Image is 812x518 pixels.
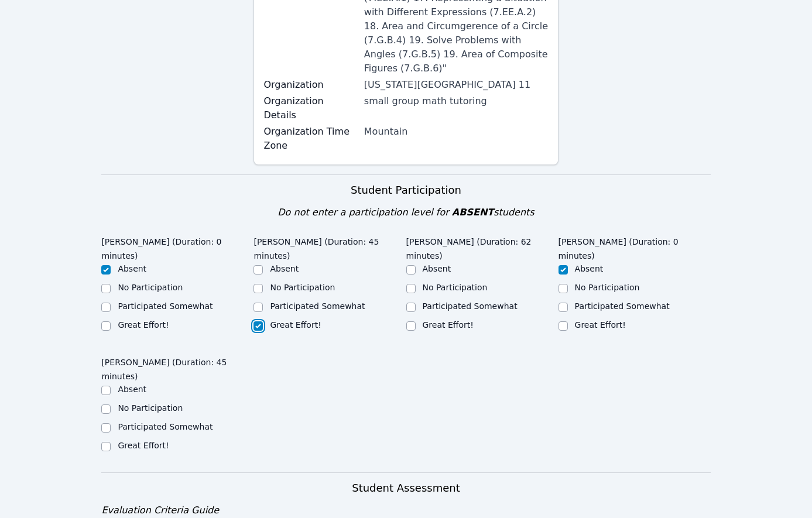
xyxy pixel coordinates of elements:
[575,283,640,292] label: No Participation
[423,264,451,273] label: Absent
[118,320,169,330] label: Great Effort!
[101,480,710,496] h3: Student Assessment
[118,264,146,273] label: Absent
[423,320,474,330] label: Great Effort!
[118,283,183,292] label: No Participation
[101,182,710,198] h3: Student Participation
[575,264,604,273] label: Absent
[263,125,357,153] label: Organization Time Zone
[118,301,213,311] label: Participated Somewhat
[364,94,549,108] div: small group math tutoring
[575,301,670,311] label: Participated Somewhat
[406,231,559,263] legend: [PERSON_NAME] (Duration: 62 minutes)
[118,422,213,431] label: Participated Somewhat
[575,320,626,330] label: Great Effort!
[263,94,357,122] label: Organization Details
[364,125,549,139] div: Mountain
[270,320,321,330] label: Great Effort!
[270,301,365,311] label: Participated Somewhat
[101,352,253,383] legend: [PERSON_NAME] (Duration: 45 minutes)
[270,264,299,273] label: Absent
[101,231,253,263] legend: [PERSON_NAME] (Duration: 0 minutes)
[364,78,549,92] div: [US_STATE][GEOGRAPHIC_DATA] 11
[101,205,710,219] div: Do not enter a participation level for students
[101,503,710,517] div: Evaluation Criteria Guide
[423,301,518,311] label: Participated Somewhat
[253,231,406,263] legend: [PERSON_NAME] (Duration: 45 minutes)
[118,385,146,394] label: Absent
[263,78,357,92] label: Organization
[270,283,335,292] label: No Participation
[559,231,711,263] legend: [PERSON_NAME] (Duration: 0 minutes)
[118,441,169,450] label: Great Effort!
[452,207,494,218] span: ABSENT
[118,403,183,413] label: No Participation
[423,283,488,292] label: No Participation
